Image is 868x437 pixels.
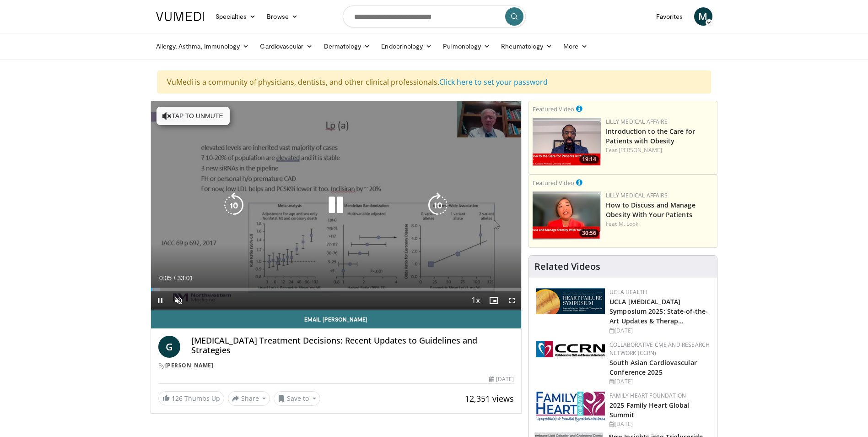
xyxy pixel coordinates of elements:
[609,358,697,377] a: South Asian Cardiovascular Conference 2025
[210,7,262,26] a: Specialties
[376,37,437,55] a: Endocrinology
[579,229,599,237] span: 30:56
[606,127,695,145] a: Introduction to the Care for Patients with Obesity
[318,37,376,55] a: Dermatology
[437,37,496,55] a: Pulmonology
[151,291,169,310] button: Pause
[534,261,600,272] h4: Related Videos
[228,391,270,406] button: Share
[536,392,605,422] img: 96363db5-6b1b-407f-974b-715268b29f70.jpeg.150x105_q85_autocrop_double_scale_upscale_version-0.2.jpg
[496,37,558,55] a: Rheumatology
[466,291,485,310] button: Playback Rate
[533,105,574,113] small: Featured Video
[609,420,710,428] div: [DATE]
[158,336,180,358] a: G
[536,288,605,314] img: 0682476d-9aca-4ba2-9755-3b180e8401f5.png.150x105_q85_autocrop_double_scale_upscale_version-0.2.png
[177,274,193,282] span: 33:01
[165,361,214,369] a: [PERSON_NAME]
[151,37,255,55] a: Allergy, Asthma, Immunology
[151,288,522,291] div: Progress Bar
[694,7,712,26] a: M
[651,7,689,26] a: Favorites
[158,361,514,370] div: By
[619,146,662,154] a: [PERSON_NAME]
[533,191,601,240] a: 30:56
[533,191,601,240] img: c98a6a29-1ea0-4bd5-8cf5-4d1e188984a7.png.150x105_q85_crop-smart_upscale.png
[536,341,605,357] img: a04ee3ba-8487-4636-b0fb-5e8d268f3737.png.150x105_q85_autocrop_double_scale_upscale_version-0.2.png
[156,12,205,21] img: VuMedi Logo
[619,220,639,228] a: M. Look
[274,391,320,406] button: Save to
[579,155,599,164] span: 19:14
[558,37,593,55] a: More
[489,375,514,383] div: [DATE]
[606,201,695,219] a: How to Discuss and Manage Obesity With Your Patients
[343,5,526,27] input: Search topics, interventions
[465,393,514,404] span: 12,351 views
[156,107,230,125] button: Tap to unmute
[606,146,713,154] div: Feat.
[606,118,668,126] a: Lilly Medical Affairs
[609,392,686,399] a: Family Heart Foundation
[609,288,647,296] a: UCLA Health
[533,179,574,187] small: Featured Video
[609,327,710,335] div: [DATE]
[439,77,548,87] a: Click here to set your password
[485,291,503,310] button: Enable picture-in-picture mode
[503,291,521,310] button: Fullscreen
[609,341,710,357] a: Collaborative CME and Research Network (CCRN)
[159,274,172,282] span: 0:05
[606,191,668,199] a: Lilly Medical Affairs
[609,297,708,325] a: UCLA [MEDICAL_DATA] Symposium 2025: State-of-the-Art Updates & Therap…
[191,336,514,355] h4: [MEDICAL_DATA] Treatment Decisions: Recent Updates to Guidelines and Strategies
[261,7,303,26] a: Browse
[172,394,183,403] span: 126
[606,220,713,228] div: Feat.
[169,291,188,310] button: Unmute
[533,118,601,166] a: 19:14
[533,118,601,166] img: acc2e291-ced4-4dd5-b17b-d06994da28f3.png.150x105_q85_crop-smart_upscale.png
[254,37,318,55] a: Cardiovascular
[158,391,224,405] a: 126 Thumbs Up
[151,310,522,328] a: Email [PERSON_NAME]
[609,377,710,386] div: [DATE]
[174,274,176,282] span: /
[609,401,689,419] a: 2025 Family Heart Global Summit
[157,71,711,93] div: VuMedi is a community of physicians, dentists, and other clinical professionals.
[151,101,522,310] video-js: Video Player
